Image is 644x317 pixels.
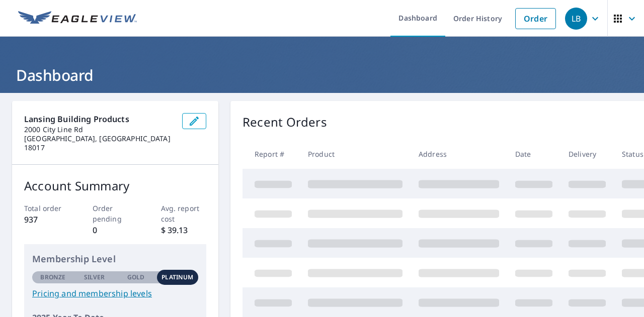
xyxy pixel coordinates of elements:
[18,11,137,26] img: EV Logo
[32,252,198,266] p: Membership Level
[507,139,560,169] th: Date
[32,287,198,299] a: Pricing and membership levels
[24,214,70,226] p: 937
[243,139,300,169] th: Report #
[24,134,174,152] p: [GEOGRAPHIC_DATA], [GEOGRAPHIC_DATA] 18017
[24,203,70,214] p: Total order
[12,65,632,85] h1: Dashboard
[93,203,138,224] p: Order pending
[127,273,144,282] p: Gold
[300,139,411,169] th: Product
[411,139,507,169] th: Address
[161,203,207,224] p: Avg. report cost
[161,224,207,236] p: $ 39.13
[162,273,193,282] p: Platinum
[40,273,65,282] p: Bronze
[84,273,105,282] p: Silver
[24,125,174,134] p: 2000 City Line Rd
[243,113,327,131] p: Recent Orders
[24,113,174,125] p: Lansing Building Products
[515,8,556,29] a: Order
[560,139,614,169] th: Delivery
[565,8,587,30] div: LB
[93,224,138,236] p: 0
[24,177,206,195] p: Account Summary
